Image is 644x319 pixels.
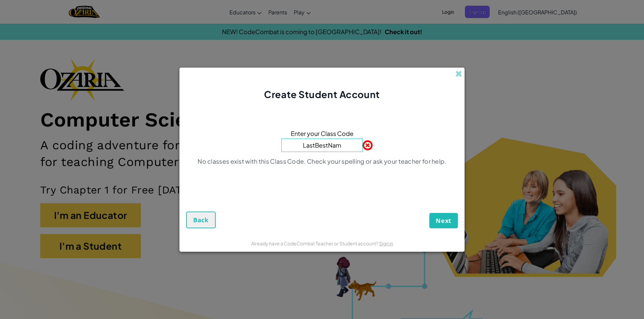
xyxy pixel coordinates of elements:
p: No classes exist with this Class Code. Check your spelling or ask your teacher for help. [198,157,446,165]
span: Already have a CodeCombat Teacher or Student account? [251,240,379,246]
span: Create Student Account [264,88,380,100]
span: Next [436,217,451,225]
a: Sign in [379,240,393,246]
span: Enter your Class Code [291,129,354,138]
button: Next [429,213,458,228]
span: Back [193,216,209,224]
button: Back [186,212,216,228]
